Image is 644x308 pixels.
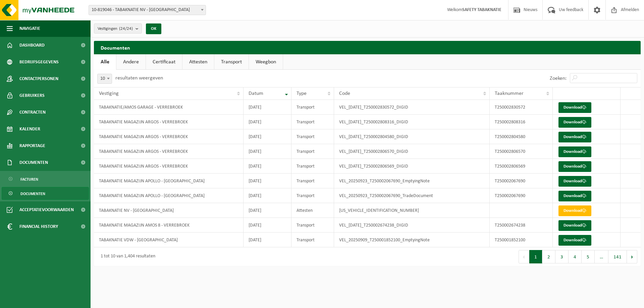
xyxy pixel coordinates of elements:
[244,218,291,233] td: [DATE]
[339,91,350,96] span: Code
[19,218,58,235] span: Financial History
[249,91,263,96] span: Datum
[94,129,244,144] td: TABAKNATIE MAGAZIJN ARGOS - VERREBROEK
[244,159,291,174] td: [DATE]
[249,54,283,70] a: Weegbon
[89,5,206,15] span: 10-819046 - TABAKNATIE NV - ANTWERPEN
[334,174,490,188] td: VEL_20250923_T250002067690_EmptyingNote
[490,100,552,115] td: T250002830572
[89,5,206,15] span: 10-819046 - TABAKNATIE NV - ANTWERPEN
[244,100,291,115] td: [DATE]
[550,76,567,81] label: Zoeken:
[19,121,40,137] span: Kalender
[98,24,133,34] span: Vestigingen
[558,220,591,231] a: Download
[94,218,244,233] td: TABAKNATIE MAGAZIJN AMOS 8 - VERREBROEK
[490,115,552,129] td: T250002808316
[582,250,595,263] button: 5
[244,233,291,247] td: [DATE]
[94,23,142,34] button: Vestigingen(24/24)
[558,146,591,157] a: Download
[595,250,608,263] span: …
[490,233,552,247] td: T250001852100
[19,37,45,54] span: Dashboard
[558,205,591,216] a: Download
[94,54,116,70] a: Alle
[334,159,490,174] td: VEL_[DATE]_T250002806569_DIGID
[94,41,641,54] h2: Documenten
[2,187,89,200] a: Documenten
[244,115,291,129] td: [DATE]
[558,132,591,142] a: Download
[20,187,45,200] span: Documenten
[291,188,334,203] td: Transport
[244,144,291,159] td: [DATE]
[94,188,244,203] td: TABAKNATIE MAGAZIJN APOLLO - [GEOGRAPHIC_DATA]
[94,203,244,218] td: TABAKNATIE NV - [GEOGRAPHIC_DATA]
[334,233,490,247] td: VEL_20250909_T250001852100_EmptyingNote
[94,233,244,247] td: TABAKNATIE VDW - [GEOGRAPHIC_DATA]
[244,203,291,218] td: [DATE]
[19,54,59,70] span: Bedrijfsgegevens
[119,26,133,31] count: (24/24)
[627,250,637,263] button: Next
[19,20,40,37] span: Navigatie
[291,203,334,218] td: Attesten
[97,74,112,84] span: 10
[558,176,591,187] a: Download
[291,159,334,174] td: Transport
[334,100,490,115] td: VEL_[DATE]_T250002830572_DIGID
[146,54,182,70] a: Certificaat
[542,250,555,263] button: 2
[558,117,591,128] a: Download
[19,87,45,104] span: Gebruikers
[297,91,307,96] span: Type
[490,159,552,174] td: T250002806569
[94,100,244,115] td: TABAKNATIE/AMOS GARAGE - VERREBROEK
[115,75,163,81] label: resultaten weergeven
[94,174,244,188] td: TABAKNATIE MAGAZIJN APOLLO - [GEOGRAPHIC_DATA]
[116,54,146,70] a: Andere
[214,54,249,70] a: Transport
[334,188,490,203] td: VEL_20250923_T250002067690_TradeDocument
[334,144,490,159] td: VEL_[DATE]_T250002806570_DIGID
[19,201,74,218] span: Acceptatievoorwaarden
[2,173,89,185] a: Facturen
[334,115,490,129] td: VEL_[DATE]_T250002808316_DIGID
[462,7,501,12] strong: SAFETY TABAKNATIE
[291,144,334,159] td: Transport
[558,102,591,113] a: Download
[146,23,161,34] button: OK
[334,218,490,233] td: VEL_[DATE]_T250002674238_DIGID
[94,159,244,174] td: TABAKNATIE MAGAZIJN ARGOS - VERREBROEK
[490,188,552,203] td: T250002067690
[244,188,291,203] td: [DATE]
[98,74,112,83] span: 10
[94,115,244,129] td: TABAKNATIE MAGAZIJN ARGOS - VERREBROEK
[558,191,591,201] a: Download
[558,161,591,172] a: Download
[558,235,591,246] a: Download
[495,91,524,96] span: Taaknummer
[490,144,552,159] td: T250002806570
[519,250,529,263] button: Previous
[569,250,582,263] button: 4
[19,104,46,121] span: Contracten
[291,233,334,247] td: Transport
[97,251,155,263] div: 1 tot 10 van 1,404 resultaten
[244,129,291,144] td: [DATE]
[182,54,214,70] a: Attesten
[99,91,119,96] span: Vestiging
[19,137,45,154] span: Rapportage
[291,174,334,188] td: Transport
[291,218,334,233] td: Transport
[19,70,58,87] span: Contactpersonen
[490,174,552,188] td: T250002067690
[94,144,244,159] td: TABAKNATIE MAGAZIJN ARGOS - VERREBROEK
[244,174,291,188] td: [DATE]
[20,173,38,186] span: Facturen
[529,250,542,263] button: 1
[19,154,48,171] span: Documenten
[490,218,552,233] td: T250002674238
[291,115,334,129] td: Transport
